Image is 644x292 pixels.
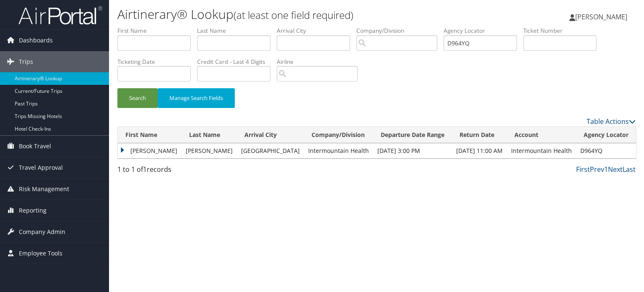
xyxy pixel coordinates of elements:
[604,165,608,174] a: 1
[234,8,353,22] small: (at least one field required)
[117,88,158,108] button: Search
[19,30,53,51] span: Dashboards
[576,143,636,158] td: D964YQ
[117,58,197,66] label: Ticketing Date
[182,127,237,143] th: Last Name: activate to sort column ascending
[304,143,373,158] td: Intermountain Health
[237,127,304,143] th: Arrival City: activate to sort column ascending
[117,5,463,23] h1: Airtinerary® Lookup
[19,51,33,72] span: Trips
[19,221,65,242] span: Company Admin
[118,127,182,143] th: First Name: activate to sort column ascending
[587,117,636,126] a: Table Actions
[373,127,452,143] th: Departure Date Range: activate to sort column ascending
[304,127,373,143] th: Company/Division
[590,165,604,174] a: Prev
[197,58,277,66] label: Credit Card - Last 4 Digits
[523,26,603,35] label: Ticket Number
[356,26,444,35] label: Company/Division
[19,157,63,178] span: Travel Approval
[277,26,356,35] label: Arrival City
[118,143,182,158] td: [PERSON_NAME]
[507,143,576,158] td: Intermountain Health
[576,127,636,143] th: Agency Locator: activate to sort column ascending
[197,26,277,35] label: Last Name
[575,12,627,21] span: [PERSON_NAME]
[452,127,507,143] th: Return Date: activate to sort column ascending
[576,165,590,174] a: First
[237,143,304,158] td: [GEOGRAPHIC_DATA]
[608,165,623,174] a: Next
[19,200,47,221] span: Reporting
[158,88,235,108] button: Manage Search Fields
[373,143,452,158] td: [DATE] 3:00 PM
[143,165,147,174] span: 1
[444,26,523,35] label: Agency Locator
[569,4,636,29] a: [PERSON_NAME]
[19,136,51,157] span: Book Travel
[19,243,62,264] span: Employee Tools
[277,58,364,66] label: Airline
[117,164,238,179] div: 1 to 1 of records
[18,5,102,25] img: airportal-logo.png
[182,143,237,158] td: [PERSON_NAME]
[117,26,197,35] label: First Name
[19,179,69,200] span: Risk Management
[452,143,507,158] td: [DATE] 11:00 AM
[623,165,636,174] a: Last
[507,127,576,143] th: Account: activate to sort column ascending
